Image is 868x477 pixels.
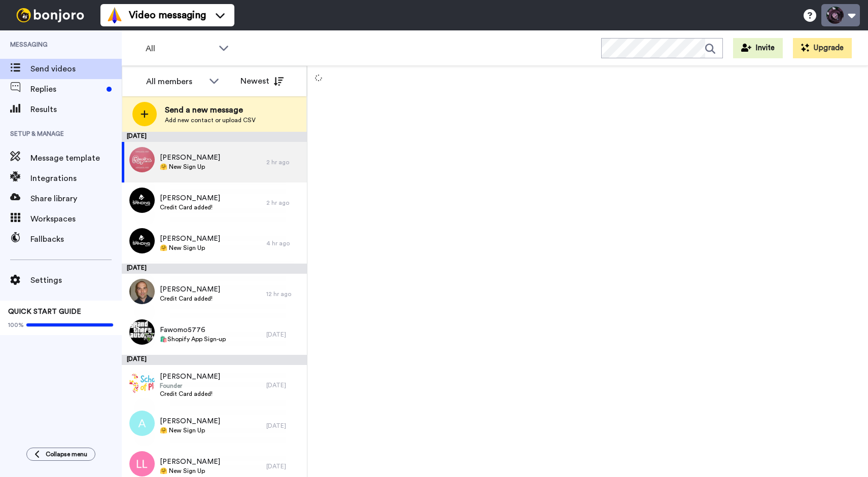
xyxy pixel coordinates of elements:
[30,63,122,75] span: Send videos
[160,382,220,390] span: Founder
[165,116,256,124] span: Add new contact or upload CSV
[160,284,220,295] span: [PERSON_NAME]
[30,172,122,185] span: Integrations
[160,295,220,303] span: Credit Card added!
[160,390,220,398] span: Credit Card added!
[160,193,220,203] span: [PERSON_NAME]
[160,467,220,475] span: 🤗 New Sign Up
[160,203,220,211] span: Credit Card added!
[122,355,307,365] div: [DATE]
[30,152,122,164] span: Message template
[146,43,214,55] span: All
[160,426,220,434] span: 🤗 New Sign Up
[160,335,226,343] span: 🛍️Shopify App Sign-up
[266,462,302,470] div: [DATE]
[129,370,155,395] img: 5131bc0d-2449-4130-b437-799d03c53073.png
[8,321,24,329] span: 100%
[12,8,88,22] img: bj-logo-header-white.svg
[160,457,220,467] span: [PERSON_NAME]
[30,103,122,116] span: Results
[8,308,81,315] span: QUICK START GUIDE
[30,233,122,245] span: Fallbacks
[129,451,155,476] img: ll.png
[266,239,302,247] div: 4 hr ago
[165,104,256,116] span: Send a new message
[107,7,123,23] img: vm-color.svg
[160,325,226,335] span: Fawomo5776
[160,234,220,244] span: [PERSON_NAME]
[266,331,302,339] div: [DATE]
[266,290,302,298] div: 12 hr ago
[129,228,155,253] img: fad6a38c-3641-4f19-95da-39d25eb178b7.png
[266,199,302,207] div: 2 hr ago
[160,244,220,252] span: 🤗 New Sign Up
[160,416,220,426] span: [PERSON_NAME]
[122,132,307,142] div: [DATE]
[30,274,122,286] span: Settings
[266,158,302,166] div: 2 hr ago
[129,8,206,22] span: Video messaging
[266,381,302,389] div: [DATE]
[46,450,87,458] span: Collapse menu
[160,163,220,171] span: 🤗 New Sign Up
[26,448,95,461] button: Collapse menu
[30,83,102,95] span: Replies
[160,372,220,382] span: [PERSON_NAME]
[129,279,155,304] img: 2a8a44ce-7f9f-4f2a-9e55-8e2093de61c3.jpg
[30,213,122,225] span: Workspaces
[146,76,204,88] div: All members
[129,147,155,172] img: fa0b63ca-fe5e-47dd-85ef-a33dd606e15c.jpg
[160,153,220,163] span: [PERSON_NAME]
[266,422,302,430] div: [DATE]
[129,411,155,436] img: a.png
[129,188,155,213] img: fad6a38c-3641-4f19-95da-39d25eb178b7.png
[129,319,155,345] img: 9d7859f5-88d0-44a3-8323-2e808023fe5a.png
[733,38,783,58] button: Invite
[122,264,307,274] div: [DATE]
[793,38,852,58] button: Upgrade
[233,71,291,91] button: Newest
[30,193,122,205] span: Share library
